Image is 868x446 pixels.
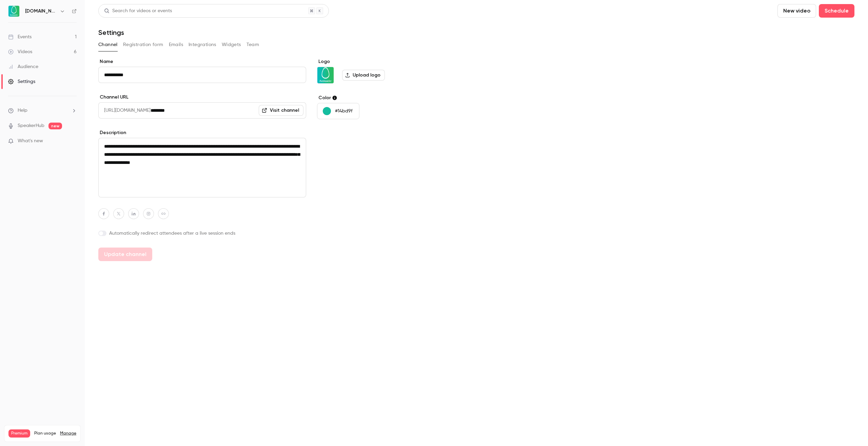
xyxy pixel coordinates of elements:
span: Help [18,107,27,114]
a: Manage [60,431,76,436]
img: Avokaado.io [317,67,334,83]
label: Description [98,129,306,136]
div: Audience [8,63,38,70]
button: Integrations [189,39,216,50]
div: Events [8,34,32,40]
label: Channel URL [98,94,306,101]
label: Color [317,94,421,101]
iframe: Noticeable Trigger [68,138,77,144]
section: Logo [317,58,421,84]
button: Team [246,39,259,50]
button: Widgets [222,39,241,50]
label: Name [98,58,306,65]
button: Emails [169,39,183,50]
label: Upload logo [342,70,385,81]
img: Avokaado.io [8,6,19,17]
a: Visit channel [259,105,303,116]
div: Videos [8,48,32,55]
h1: Settings [98,28,124,37]
li: help-dropdown-opener [8,107,77,114]
label: Automatically redirect attendees after a live session ends [98,230,306,237]
a: SpeakerHub [18,122,44,129]
span: What's new [18,137,43,145]
label: Logo [317,58,421,65]
button: #14bd9f [317,103,359,119]
span: Premium [8,429,30,438]
span: new [48,123,62,129]
button: New video [777,4,816,18]
span: Plan usage [34,431,56,436]
div: Settings [8,78,35,85]
h6: [DOMAIN_NAME] [25,8,57,15]
button: Registration form [123,39,163,50]
button: Schedule [819,4,854,18]
span: [URL][DOMAIN_NAME] [98,102,151,119]
p: #14bd9f [335,108,353,114]
button: Channel [98,39,118,50]
div: Search for videos or events [104,7,172,15]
